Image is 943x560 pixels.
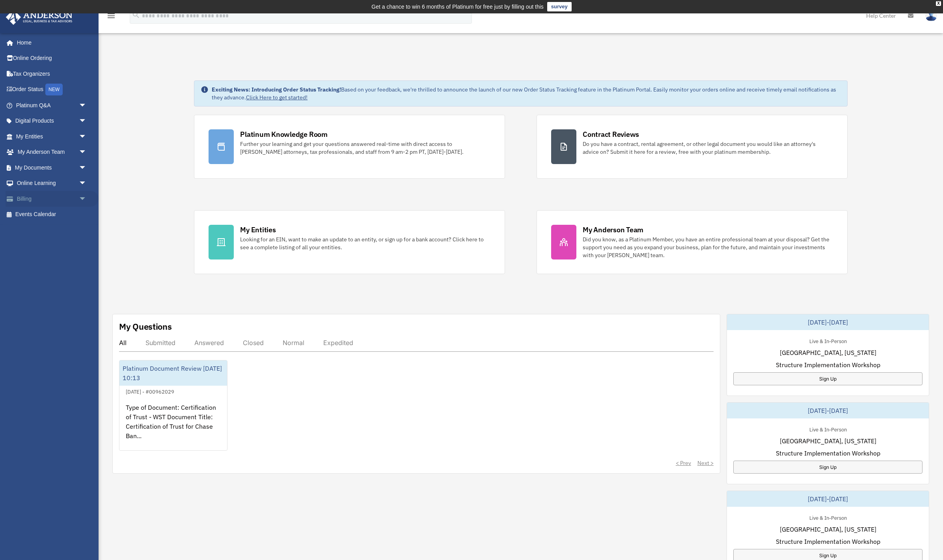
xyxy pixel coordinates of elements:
span: Structure Implementation Workshop [776,537,880,546]
span: arrow_drop_down [79,113,95,129]
div: Platinum Knowledge Room [240,129,328,139]
a: Online Learningarrow_drop_down [6,175,99,191]
span: arrow_drop_down [79,97,95,114]
a: Digital Productsarrow_drop_down [6,113,99,129]
a: Sign Up [733,461,922,474]
div: Platinum Document Review [DATE] 10:13 [119,360,227,386]
a: Events Calendar [6,207,99,222]
div: Normal [283,339,304,347]
div: [DATE] - #00962029 [119,387,181,395]
i: search [132,11,140,19]
span: arrow_drop_down [79,129,95,145]
div: Expedited [323,339,353,347]
a: My Documentsarrow_drop_down [6,160,99,175]
div: Did you know, as a Platinum Member, you have an entire professional team at your disposal? Get th... [583,235,833,259]
a: survey [547,2,572,11]
span: [GEOGRAPHIC_DATA], [US_STATE] [780,436,876,446]
span: Structure Implementation Workshop [776,448,880,458]
a: My Entitiesarrow_drop_down [6,129,99,144]
a: Order StatusNEW [6,82,99,98]
span: Structure Implementation Workshop [776,360,880,370]
a: Online Ordering [6,50,99,66]
div: My Anderson Team [583,225,643,235]
div: Closed [243,339,264,347]
span: arrow_drop_down [79,144,95,161]
span: [GEOGRAPHIC_DATA], [US_STATE] [780,525,876,534]
div: Based on your feedback, we're thrilled to announce the launch of our new Order Status Tracking fe... [212,86,841,101]
img: Anderson Advisors Platinum Portal [4,9,75,25]
div: Further your learning and get your questions answered real-time with direct access to [PERSON_NAM... [240,140,490,156]
div: Submitted [145,339,175,347]
a: Platinum Knowledge Room Further your learning and get your questions answered real-time with dire... [194,115,505,179]
div: Contract Reviews [583,129,639,139]
a: Contract Reviews Do you have a contract, rental agreement, or other legal document you would like... [537,115,848,179]
div: [DATE]-[DATE] [727,491,929,507]
a: My Entities Looking for an EIN, want to make an update to an entity, or sign up for a bank accoun... [194,210,505,274]
a: Home [6,35,95,50]
div: Answered [194,339,224,347]
div: My Entities [240,225,276,235]
a: Platinum Document Review [DATE] 10:13[DATE] - #00962029Type of Document: Certification of Trust -... [119,360,227,451]
div: [DATE]-[DATE] [727,403,929,418]
div: Live & In-Person [803,336,853,345]
a: Tax Organizers [6,66,99,82]
i: menu [106,11,116,21]
div: [DATE]-[DATE] [727,314,929,330]
a: Sign Up [733,372,922,385]
div: Live & In-Person [803,425,853,433]
div: Type of Document: Certification of Trust - WST Document Title: Certification of Trust for Chase B... [119,396,227,458]
strong: Exciting News: Introducing Order Status Tracking! [212,86,341,93]
div: My Questions [119,321,172,332]
span: [GEOGRAPHIC_DATA], [US_STATE] [780,348,876,357]
a: Click Here to get started! [246,94,307,101]
span: arrow_drop_down [79,175,95,192]
span: arrow_drop_down [79,160,95,176]
a: Billingarrow_drop_down [6,191,99,207]
a: Platinum Q&Aarrow_drop_down [6,97,99,113]
a: My Anderson Teamarrow_drop_down [6,144,99,160]
div: Looking for an EIN, want to make an update to an entity, or sign up for a bank account? Click her... [240,235,490,251]
div: close [936,1,941,6]
span: arrow_drop_down [79,191,95,207]
div: Get a chance to win 6 months of Platinum for free just by filling out this [371,2,544,11]
a: menu [106,14,116,21]
div: Live & In-Person [803,513,853,521]
div: NEW [45,84,63,95]
a: My Anderson Team Did you know, as a Platinum Member, you have an entire professional team at your... [537,210,848,274]
div: Do you have a contract, rental agreement, or other legal document you would like an attorney's ad... [583,140,833,156]
div: All [119,339,127,347]
img: User Pic [925,10,937,21]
